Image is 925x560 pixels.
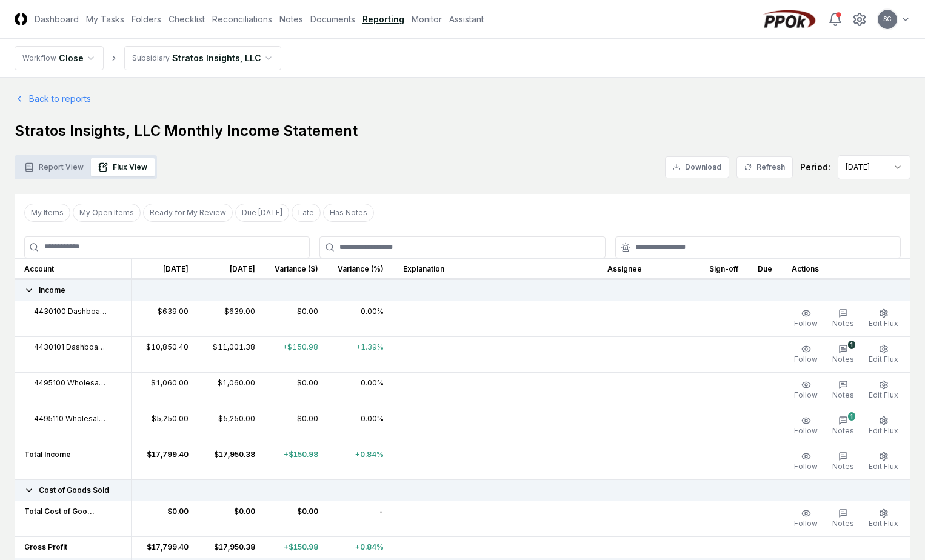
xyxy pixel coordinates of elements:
a: Dashboard [35,13,79,25]
span: Edit Flux [869,519,898,528]
td: $5,250.00 [132,408,198,444]
a: Reporting [362,13,404,25]
td: +$150.98 [265,336,328,372]
button: Notes [830,449,857,475]
td: $17,799.40 [132,444,198,479]
img: PPOk logo [760,10,818,29]
span: Notes [832,519,854,528]
td: +1.39% [328,336,393,372]
span: Follow [794,319,818,328]
td: $17,950.38 [198,444,265,479]
th: Variance ($) [265,258,328,279]
button: Follow [792,342,820,367]
button: Edit Flux [866,413,901,439]
div: 1 [848,412,855,421]
span: Follow [794,355,818,364]
span: Notes [832,319,854,328]
button: Notes [830,378,857,403]
td: $0.00 [265,408,328,444]
a: Reconciliations [212,13,272,25]
td: $11,001.38 [198,336,265,372]
span: Follow [794,390,818,399]
td: $0.00 [265,372,328,408]
button: Due Today [235,204,289,222]
span: Follow [794,462,818,471]
span: 4430101 Dashboard Suite - Revenue Share [34,342,107,353]
span: Edit Flux [869,426,898,435]
th: [DATE] [198,258,265,279]
span: Follow [794,426,818,435]
button: My Items [24,204,70,222]
button: Follow [792,449,820,475]
button: Follow [792,506,820,532]
button: Edit Flux [866,506,901,532]
th: Sign-off [700,258,748,279]
td: 0.00% [328,301,393,336]
button: Ready for My Review [143,204,233,222]
button: Download [665,156,729,178]
td: - [328,501,393,536]
span: Gross Profit [24,542,67,553]
button: Edit Flux [866,306,901,332]
span: Total Cost of Goods Sold [24,506,97,517]
td: $0.00 [265,301,328,336]
button: Refresh [736,156,793,178]
button: Follow [792,378,820,403]
div: 1 [848,341,855,349]
button: Report View [17,158,91,176]
td: $10,850.40 [132,336,198,372]
span: Edit Flux [869,355,898,364]
button: Edit Flux [866,342,901,367]
button: 1Notes [830,342,857,367]
span: Edit Flux [869,390,898,399]
h1: Stratos Insights, LLC Monthly Income Statement [15,121,910,141]
span: Cost of Goods Sold [39,485,109,496]
span: Edit Flux [869,319,898,328]
button: Notes [830,306,857,332]
button: Flux View [91,158,155,176]
a: Back to reports [15,92,91,105]
span: Edit Flux [869,462,898,471]
td: $1,060.00 [198,372,265,408]
td: $1,060.00 [132,372,198,408]
button: Follow [792,413,820,439]
button: My Open Items [73,204,141,222]
span: SC [883,15,892,24]
td: $0.00 [132,501,198,536]
span: Notes [832,462,854,471]
button: Follow [792,306,820,332]
a: Assistant [449,13,484,25]
a: Folders [132,13,161,25]
th: [DATE] [132,258,198,279]
th: Variance (%) [328,258,393,279]
td: $0.00 [265,501,328,536]
span: Notes [832,355,854,364]
button: Notes [830,506,857,532]
td: $17,799.40 [132,536,198,558]
th: Assignee [598,258,700,279]
td: +0.84% [328,444,393,479]
td: $0.00 [198,501,265,536]
td: +0.84% [328,536,393,558]
th: Explanation [393,258,598,279]
span: 4495100 Wholesaler Performance Monitor [34,378,107,388]
span: Follow [794,519,818,528]
span: 4495110 Wholesaler RFP Analysis [34,413,107,424]
nav: breadcrumb [15,46,281,70]
a: Notes [279,13,303,25]
div: Workflow [22,53,56,64]
span: Total Income [24,449,71,460]
span: Notes [832,426,854,435]
td: $639.00 [132,301,198,336]
td: +$150.98 [265,444,328,479]
button: SC [877,8,898,30]
a: Checklist [169,13,205,25]
a: My Tasks [86,13,124,25]
button: Late [292,204,321,222]
button: Edit Flux [866,378,901,403]
button: Has Notes [323,204,374,222]
span: Notes [832,390,854,399]
a: Documents [310,13,355,25]
img: Logo [15,13,27,25]
th: Actions [782,258,910,279]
